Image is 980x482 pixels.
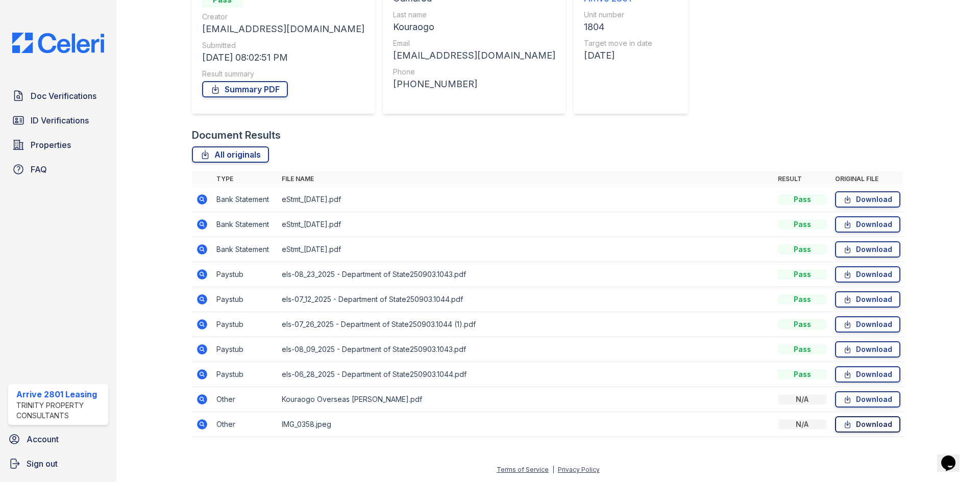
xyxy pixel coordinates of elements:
[835,416,900,433] a: Download
[393,48,555,63] div: [EMAIL_ADDRESS][DOMAIN_NAME]
[8,86,108,106] a: Doc Verifications
[393,38,555,48] div: Email
[8,159,108,180] a: FAQ
[212,337,278,362] td: Paystub
[835,316,900,333] a: Download
[778,319,827,329] div: Pass
[212,362,278,387] td: Paystub
[835,366,900,383] a: Download
[202,40,364,50] div: Submitted
[552,466,554,473] div: |
[497,466,549,473] a: Terms of Service
[835,216,900,233] a: Download
[212,287,278,312] td: Paystub
[202,69,364,79] div: Result summary
[778,269,827,280] div: Pass
[27,458,58,470] span: Sign out
[278,312,774,337] td: els-07_26_2025 - Department of State250903.1044 (1).pdf
[835,341,900,358] a: Download
[278,362,774,387] td: els-06_28_2025 - Department of State250903.1044.pdf
[212,412,278,437] td: Other
[278,262,774,287] td: els-08_23_2025 - Department of State250903.1043.pdf
[8,110,108,131] a: ID Verifications
[778,419,827,429] div: N/A
[16,388,104,400] div: Arrive 2801 Leasing
[202,81,288,97] a: Summary PDF
[31,163,47,175] span: FAQ
[212,171,278,187] th: Type
[584,10,652,20] div: Unit number
[835,291,900,308] a: Download
[278,337,774,362] td: els-08_09_2025 - Department of State250903.1043.pdf
[558,466,600,473] a: Privacy Policy
[835,266,900,283] a: Download
[212,312,278,337] td: Paystub
[778,344,827,354] div: Pass
[584,20,652,34] div: 1804
[31,114,89,126] span: ID Verifications
[278,187,774,212] td: eStmt_[DATE].pdf
[778,369,827,379] div: Pass
[278,237,774,262] td: eStmt_[DATE].pdf
[393,77,555,91] div: [PHONE_NUMBER]
[212,212,278,237] td: Bank Statement
[4,33,112,53] img: CE_Logo_Blue-a8612792a0a2168367f1c8372b55b34899dd931a85d93a1a3d3e32e68fde9ad4.png
[778,294,827,305] div: Pass
[778,194,827,205] div: Pass
[393,20,555,34] div: Kouraogo
[774,171,831,187] th: Result
[4,453,112,474] a: Sign out
[835,241,900,258] a: Download
[278,387,774,412] td: Kouraogo Overseas [PERSON_NAME].pdf
[278,212,774,237] td: eStmt_[DATE].pdf
[31,90,96,102] span: Doc Verifications
[584,38,652,48] div: Target move in date
[835,391,900,408] a: Download
[27,433,59,445] span: Account
[192,128,281,142] div: Document Results
[393,10,555,20] div: Last name
[212,387,278,412] td: Other
[278,412,774,437] td: IMG_0358.jpeg
[778,219,827,230] div: Pass
[778,394,827,404] div: N/A
[584,48,652,63] div: [DATE]
[831,171,904,187] th: Original file
[192,146,269,163] a: All originals
[8,135,108,155] a: Properties
[202,22,364,36] div: [EMAIL_ADDRESS][DOMAIN_NAME]
[4,429,112,449] a: Account
[202,12,364,22] div: Creator
[212,262,278,287] td: Paystub
[278,171,774,187] th: File name
[202,50,364,65] div: [DATE] 08:02:51 PM
[212,237,278,262] td: Bank Statement
[16,400,104,421] div: Trinity Property Consultants
[937,441,970,472] iframe: chat widget
[393,67,555,77] div: Phone
[212,187,278,212] td: Bank Statement
[31,139,71,151] span: Properties
[278,287,774,312] td: els-07_12_2025 - Department of State250903.1044.pdf
[778,244,827,255] div: Pass
[835,191,900,208] a: Download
